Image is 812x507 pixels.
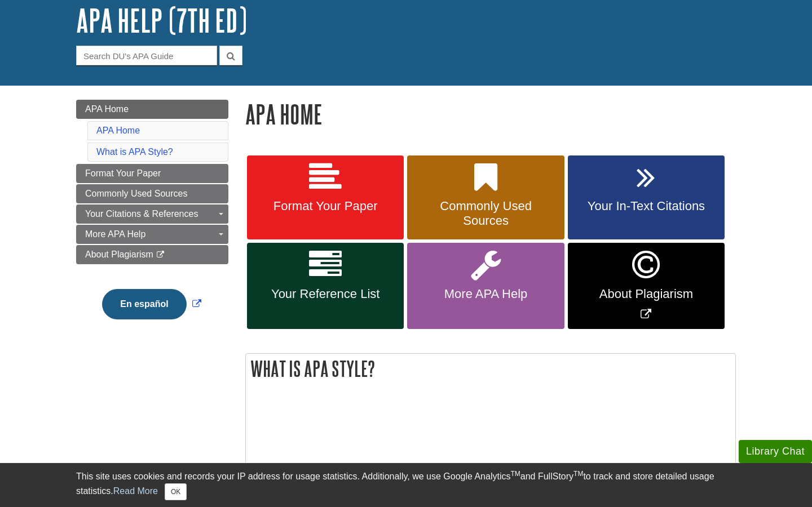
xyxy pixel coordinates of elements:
[76,46,217,65] input: Search DU's APA Guide
[85,168,161,178] span: Format Your Paper
[85,189,187,198] span: Commonly Used Sources
[76,245,228,264] a: About Plagiarism
[510,470,520,478] sup: TM
[76,3,247,38] a: APA Help (7th Ed)
[96,147,173,157] a: What is APA Style?
[76,225,228,244] a: More APA Help
[99,299,204,309] a: Link opens in new window
[76,164,228,183] a: Format Your Paper
[255,287,395,301] span: Your Reference List
[576,199,716,214] span: Your In-Text Citations
[165,483,187,500] button: Close
[255,199,395,214] span: Format Your Paper
[113,486,158,496] a: Read More
[76,100,228,339] div: Guide Page Menu
[576,287,716,301] span: About Plagiarism
[102,289,186,319] button: En español
[573,470,583,478] sup: TM
[76,100,228,119] a: APA Home
[76,470,736,500] div: This site uses cookies and records your IP address for usage statistics. Additionally, we use Goo...
[85,250,153,259] span: About Plagiarism
[416,287,555,301] span: More APA Help
[407,243,564,329] a: More APA Help
[85,209,198,219] span: Your Citations & References
[247,243,404,329] a: Your Reference List
[568,155,725,240] a: Your In-Text Citations
[568,243,725,329] a: Link opens in new window
[85,229,145,239] span: More APA Help
[739,440,812,463] button: Library Chat
[96,126,140,135] a: APA Home
[246,354,735,384] h2: What is APA Style?
[76,204,228,224] a: Your Citations & References
[416,199,555,228] span: Commonly Used Sources
[76,184,228,203] a: Commonly Used Sources
[407,155,564,240] a: Commonly Used Sources
[156,251,165,259] i: This link opens in a new window
[245,100,736,128] h1: APA Home
[247,155,404,240] a: Format Your Paper
[85,104,129,114] span: APA Home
